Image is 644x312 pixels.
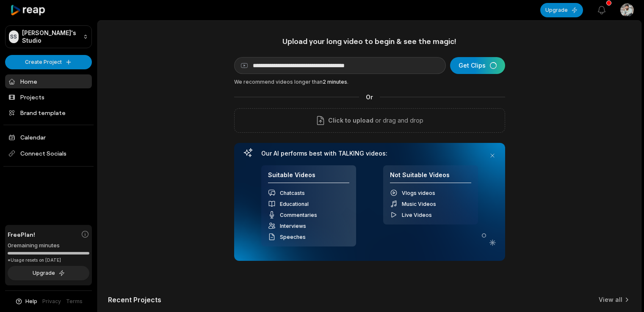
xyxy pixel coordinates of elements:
[280,223,306,229] span: Interviews
[15,298,37,305] button: Help
[280,190,305,196] span: Chatcasts
[261,150,478,157] h3: Our AI performs best with TALKING videos:
[8,230,35,239] span: Free Plan!
[5,90,92,104] a: Projects
[234,36,505,46] h1: Upload your long video to begin & see the magic!
[402,190,435,196] span: Vlogs videos
[25,298,37,305] span: Help
[8,241,89,250] div: 0 remaining minutes
[108,296,161,304] h2: Recent Projects
[66,298,83,305] a: Terms
[5,130,92,144] a: Calendar
[328,115,373,126] span: Click to upload
[323,79,347,85] span: 2 minutes
[5,55,92,69] button: Create Project
[280,201,309,207] span: Educational
[22,29,80,44] p: [PERSON_NAME]'s Studio
[450,57,505,74] button: Get Clips
[599,296,622,304] a: View all
[5,106,92,120] a: Brand template
[402,212,432,218] span: Live Videos
[5,74,92,88] a: Home
[42,298,61,305] a: Privacy
[8,266,89,280] button: Upgrade
[390,171,471,183] h4: Not Suitable Videos
[359,93,380,101] span: Or
[8,257,89,263] div: *Usage resets on [DATE]
[234,78,505,86] div: We recommend videos longer than .
[5,146,92,161] span: Connect Socials
[268,171,349,183] h4: Suitable Videos
[402,201,436,207] span: Music Videos
[9,30,19,43] div: SS
[280,212,317,218] span: Commentaries
[540,3,583,17] button: Upgrade
[373,115,423,126] p: or drag and drop
[280,234,306,240] span: Speeches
